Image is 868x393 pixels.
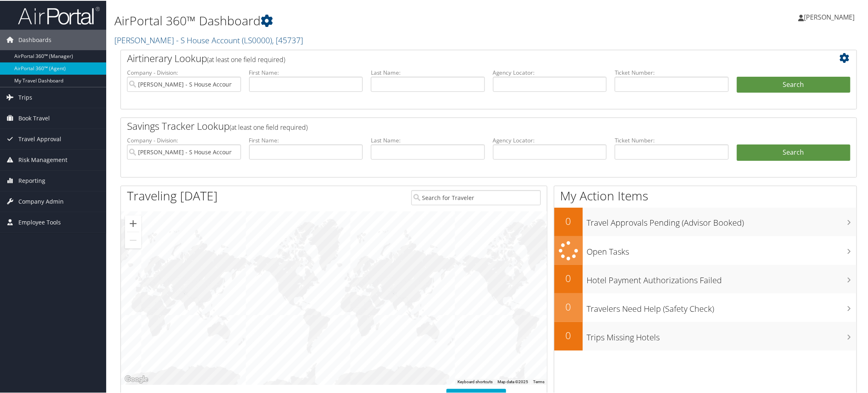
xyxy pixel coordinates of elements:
h3: Travel Approvals Pending (Advisor Booked) [587,212,857,228]
span: Book Travel [18,107,50,128]
label: Last Name: [371,135,485,144]
span: Trips [18,87,32,107]
input: search accounts [127,144,241,159]
span: [PERSON_NAME] [804,12,855,21]
span: , [ 45737 ] [272,34,303,45]
a: 0Hotel Payment Authorizations Failed [554,264,857,293]
span: ( LS0000 ) [242,34,272,45]
label: Agency Locator: [493,135,607,144]
a: [PERSON_NAME] - S House Account [114,34,303,45]
h2: Savings Tracker Lookup [127,118,789,132]
span: (at least one field required) [230,122,308,131]
h3: Hotel Payment Authorizations Failed [587,270,857,285]
h1: AirPortal 360™ Dashboard [114,11,614,29]
button: Zoom in [125,215,141,231]
h2: 0 [554,299,583,313]
a: 0Travelers Need Help (Safety Check) [554,293,857,321]
span: (at least one field required) [207,54,285,63]
span: Map data ©2025 [498,379,528,383]
span: Dashboards [18,29,51,49]
a: Terms (opens in new tab) [533,379,544,383]
label: First Name: [249,135,363,144]
a: [PERSON_NAME] [799,4,863,29]
label: Agency Locator: [493,68,607,76]
h3: Open Tasks [587,241,857,257]
a: 0Trips Missing Hotels [554,321,857,350]
span: Risk Management [18,149,67,169]
a: Open this area in Google Maps (opens a new window) [123,373,150,384]
label: Ticket Number: [615,135,729,144]
span: Travel Approval [18,128,61,149]
h3: Travelers Need Help (Safety Check) [587,298,857,314]
h2: 0 [554,213,583,227]
input: Search for Traveler [411,189,541,204]
label: Company - Division: [127,135,241,144]
h1: Traveling [DATE] [127,187,218,204]
button: Keyboard shortcuts [457,378,493,384]
span: Reporting [18,170,45,190]
img: airportal-logo.png [18,5,100,24]
h2: 0 [554,271,583,284]
h2: Airtinerary Lookup [127,51,789,64]
a: Open Tasks [554,235,857,264]
h1: My Action Items [554,187,857,204]
label: Company - Division: [127,68,241,76]
h3: Trips Missing Hotels [587,327,857,342]
a: Search [737,144,851,160]
button: Zoom out [125,231,141,248]
label: First Name: [249,68,363,76]
button: Search [737,76,851,92]
a: 0Travel Approvals Pending (Advisor Booked) [554,207,857,235]
label: Ticket Number: [615,68,729,76]
span: Employee Tools [18,211,61,232]
span: Company Admin [18,191,64,211]
label: Last Name: [371,68,485,76]
img: Google [123,373,150,384]
h2: 0 [554,328,583,342]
